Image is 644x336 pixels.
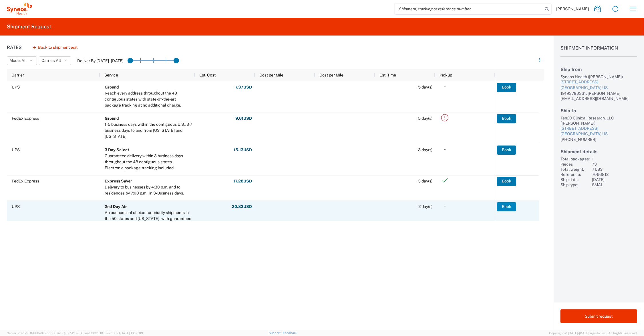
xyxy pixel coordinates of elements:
[232,204,252,209] strong: 20.83 USD
[232,202,253,211] button: 20.83USD
[560,137,637,142] div: [PHONE_NUMBER]
[105,204,127,209] b: 2nd Day Air
[497,146,516,155] button: Book
[419,204,433,209] span: 2 day(s)
[120,331,143,335] span: [DATE] 10:20:09
[200,73,216,77] span: Est. Cost
[560,108,637,113] h2: Ship to
[560,74,637,79] div: Syneos Health ([PERSON_NAME])
[41,58,61,63] span: Carrier: All
[560,177,590,182] div: Ship date:
[55,331,79,335] span: [DATE] 09:52:52
[235,114,253,123] button: 9.61USD
[12,179,39,184] span: FedEx Express
[395,3,543,14] input: Shipment, tracking or reference number
[556,6,589,11] span: [PERSON_NAME]
[440,73,452,77] span: Pickup
[560,149,637,154] h2: Shipment details
[234,179,252,184] strong: 17.28 USD
[560,126,637,131] div: [STREET_ADDRESS]
[105,153,192,171] div: Guaranteed delivery within 3 business days throughout the 48 contiguous states. Electronic packag...
[11,73,24,77] span: Carrier
[592,167,637,172] div: 7 LBS
[592,172,637,177] div: 7066812
[560,85,637,91] div: [GEOGRAPHIC_DATA] US
[105,122,192,140] div: 1-5 business days within the contiguous U.S.; 3-7 business days to and from Alaska and Hawaii
[12,204,20,209] span: UPS
[12,85,20,89] span: UPS
[105,73,118,77] span: Service
[560,45,637,57] h1: Shipment Information
[234,147,252,153] strong: 15.13 USD
[7,331,79,335] span: Server: 2025.18.0-bb0e0c2bd68
[497,202,516,211] button: Book
[560,67,637,72] h2: Ship from
[105,179,132,184] b: Express Saver
[77,58,124,63] label: Deliver By [DATE] - [DATE]
[320,73,344,77] span: Cost per Mile
[260,73,284,77] span: Cost per Mile
[39,56,71,65] button: Carrier: All
[235,83,253,92] button: 7.37USD
[7,23,51,30] h2: Shipment Request
[12,116,39,121] span: FedEx Express
[7,45,22,50] h1: Rates
[592,177,637,182] div: [DATE]
[560,131,637,137] div: [GEOGRAPHIC_DATA] US
[549,331,637,336] span: Copyright © [DATE]-[DATE] Agistix Inc., All Rights Reserved
[105,116,119,121] b: Ground
[105,85,119,89] b: Ground
[560,79,637,85] div: [STREET_ADDRESS]
[497,177,516,186] button: Book
[105,210,192,228] div: An economical choice for priority shipments in the 50 states and Puerto Rico - with guaranteed on...
[236,116,252,121] strong: 9.61 USD
[592,182,637,187] div: SMAL
[560,309,637,323] button: Submit request
[418,116,433,121] span: 5 day(s)
[560,126,637,137] a: [STREET_ADDRESS][GEOGRAPHIC_DATA] US
[12,148,20,152] span: UPS
[105,148,130,152] b: 3 Day Select
[592,162,637,167] div: 73
[560,162,590,167] div: Pieces
[497,114,516,123] button: Book
[418,148,433,152] span: 3 day(s)
[269,331,283,335] a: Support
[283,331,297,335] a: Feedback
[592,156,637,162] div: 1
[497,83,516,92] button: Book
[418,85,433,89] span: 5 day(s)
[380,73,396,77] span: Est. Time
[560,91,637,101] div: 19193790331, [PERSON_NAME][EMAIL_ADDRESS][DOMAIN_NAME]
[560,172,590,177] div: Reference:
[105,90,192,108] div: Reach every address throughout the 48 contiguous states with state-of-the-art package tracking at...
[234,146,253,155] button: 15.13USD
[9,58,27,63] span: Mode: All
[235,85,252,90] strong: 7.37 USD
[560,167,590,172] div: Total weight:
[560,182,590,187] div: Ship type:
[560,156,590,162] div: Total packages:
[418,179,433,184] span: 3 day(s)
[560,79,637,91] a: [STREET_ADDRESS][GEOGRAPHIC_DATA] US
[233,177,253,186] button: 17.28USD
[560,115,637,126] div: Ten20 Clinical Research, LLC ([PERSON_NAME])
[7,56,37,65] button: Mode: All
[81,331,143,335] span: Client: 2025.18.0-27d3021
[105,184,192,197] div: Delivery to businesses by 4:30 p.m. and to residences by 7:00 p.m., in 3-Business days.
[29,42,82,52] button: Back to shipment edit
